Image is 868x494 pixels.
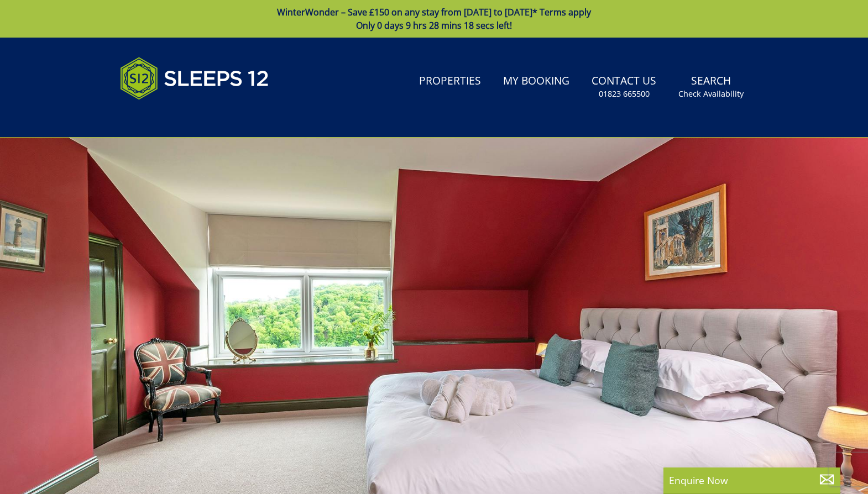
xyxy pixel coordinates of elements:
[587,69,661,105] a: Contact Us01823 665500
[678,88,744,99] small: Check Availability
[669,473,835,487] p: Enquire Now
[415,69,485,94] a: Properties
[674,69,748,105] a: SearchCheck Availability
[499,69,574,94] a: My Booking
[114,113,231,122] iframe: Customer reviews powered by Trustpilot
[356,19,512,31] span: Only 0 days 9 hrs 28 mins 18 secs left!
[120,51,269,106] img: Sleeps 12
[599,88,650,99] small: 01823 665500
